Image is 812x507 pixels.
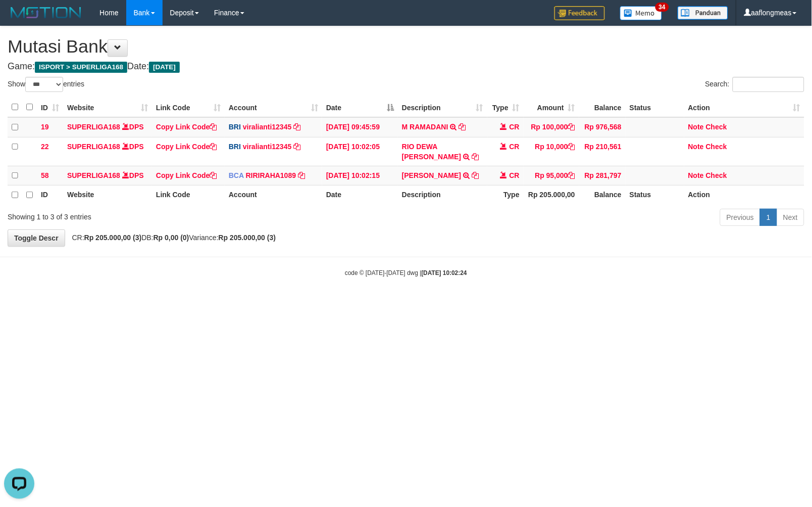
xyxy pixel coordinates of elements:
[487,98,524,117] th: Type: activate to sort column ascending
[219,234,276,242] strong: Rp 205.000,00 (3)
[152,186,225,205] th: Link Code
[402,171,461,179] a: [PERSON_NAME]
[8,77,84,92] label: Show entries
[579,166,626,186] td: Rp 281,797
[322,137,398,166] td: [DATE] 10:02:05
[510,143,520,151] span: CR
[655,3,669,12] span: 34
[156,143,217,151] a: Copy Link Code
[398,98,487,117] th: Description: activate to sort column ascending
[777,209,804,226] a: Next
[37,186,63,205] th: ID
[524,117,579,137] td: Rp 100,000
[402,123,448,131] a: M RAMADANI
[243,123,292,131] a: viralianti12345
[345,269,467,276] small: code © [DATE]-[DATE] dwg |
[8,5,84,20] img: MOTION_logo.png
[293,123,300,131] a: Copy viralianti12345 to clipboard
[41,123,49,131] span: 19
[63,117,152,137] td: DPS
[459,123,466,131] a: Copy M RAMADANI to clipboard
[678,6,728,20] img: panduan.png
[472,153,479,161] a: Copy RIO DEWA SAPUT to clipboard
[246,171,296,179] a: RIRIRAHA1089
[35,62,127,73] span: ISPORT > SUPERLIGA168
[156,171,217,179] a: Copy Link Code
[554,6,605,20] img: Feedback.jpg
[568,171,575,179] a: Copy Rp 95,000 to clipboard
[706,123,727,131] a: Check
[620,6,663,20] img: Button%20Memo.svg
[41,143,49,151] span: 22
[684,186,804,205] th: Action
[37,98,63,117] th: ID: activate to sort column ascending
[733,77,804,92] input: Search:
[524,166,579,186] td: Rp 95,000
[579,98,626,117] th: Balance
[4,4,34,34] button: Open LiveChat chat widget
[63,166,152,186] td: DPS
[706,143,727,151] a: Check
[398,186,487,205] th: Description
[154,234,189,242] strong: Rp 0,00 (0)
[688,143,704,151] a: Note
[626,186,684,205] th: Status
[705,77,804,92] label: Search:
[322,166,398,186] td: [DATE] 10:02:15
[688,171,704,179] a: Note
[63,98,152,117] th: Website: activate to sort column ascending
[149,62,180,73] span: [DATE]
[422,269,467,276] strong: [DATE] 10:02:24
[152,98,225,117] th: Link Code: activate to sort column ascending
[472,171,479,179] a: Copy ADE NURDIN to clipboard
[760,209,777,226] a: 1
[298,171,305,179] a: Copy RIRIRAHA1089 to clipboard
[8,208,331,222] div: Showing 1 to 3 of 3 entries
[706,171,727,179] a: Check
[322,186,398,205] th: Date
[510,171,520,179] span: CR
[67,171,120,179] a: SUPERLIGA168
[8,62,804,72] h4: Game: Date:
[25,77,63,92] select: Showentries
[8,36,804,57] h1: Mutasi Bank
[41,171,49,179] span: 58
[568,143,575,151] a: Copy Rp 10,000 to clipboard
[225,98,322,117] th: Account: activate to sort column ascending
[684,98,804,117] th: Action: activate to sort column ascending
[67,123,120,131] a: SUPERLIGA168
[626,98,684,117] th: Status
[579,186,626,205] th: Balance
[568,123,575,131] a: Copy Rp 100,000 to clipboard
[720,209,760,226] a: Previous
[322,98,398,117] th: Date: activate to sort column descending
[84,234,142,242] strong: Rp 205.000,00 (3)
[229,123,241,131] span: BRI
[402,143,461,161] a: RIO DEWA [PERSON_NAME]
[293,143,300,151] a: Copy viralianti12345 to clipboard
[67,234,276,242] span: CR: DB: Variance:
[63,137,152,166] td: DPS
[229,143,241,151] span: BRI
[63,186,152,205] th: Website
[322,117,398,137] td: [DATE] 09:45:59
[8,229,65,247] a: Toggle Descr
[225,186,322,205] th: Account
[243,143,292,151] a: viralianti12345
[487,186,524,205] th: Type
[524,98,579,117] th: Amount: activate to sort column ascending
[229,171,244,179] span: BCA
[579,137,626,166] td: Rp 210,561
[524,137,579,166] td: Rp 10,000
[688,123,704,131] a: Note
[510,123,520,131] span: CR
[67,143,120,151] a: SUPERLIGA168
[524,186,579,205] th: Rp 205.000,00
[579,117,626,137] td: Rp 976,568
[156,123,217,131] a: Copy Link Code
